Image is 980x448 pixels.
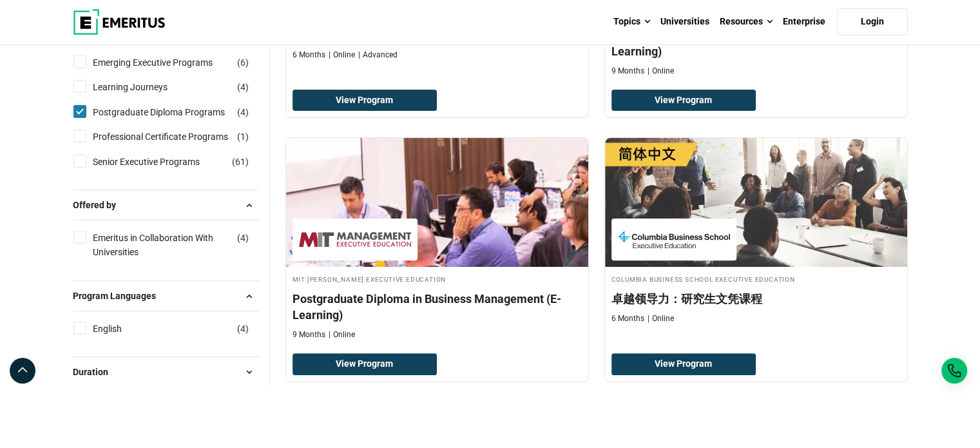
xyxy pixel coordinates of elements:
[240,233,245,243] span: 4
[293,90,437,112] a: View Program
[237,80,249,94] span: ( )
[648,313,674,324] p: Online
[240,57,245,68] span: 6
[286,138,588,347] a: Leadership Course by MIT Sloan Executive Education - MIT Sloan Executive Education MIT [PERSON_NA...
[299,225,411,254] img: MIT Sloan Executive Education
[611,66,644,77] p: 9 Months
[73,195,259,215] button: Offered by
[237,322,249,336] span: ( )
[293,291,582,323] h4: Postgraduate Diploma in Business Management (E-Learning)
[293,273,582,284] h4: MIT [PERSON_NAME] Executive Education
[611,90,756,112] a: View Program
[237,105,249,119] span: ( )
[358,50,398,61] p: Advanced
[93,55,238,70] a: Emerging Executive Programs
[237,130,249,144] span: ( )
[329,329,355,340] p: Online
[93,105,251,119] a: Postgraduate Diploma Programs
[93,130,254,144] a: Professional Certificate Programs
[605,138,907,267] img: 卓越领导力：研究生文凭课程 | Online Leadership Course
[611,291,901,307] h4: 卓越领导力：研究生文凭课程
[240,324,245,334] span: 4
[605,138,907,331] a: Leadership Course by Columbia Business School Executive Education - Columbia Business School Exec...
[237,55,249,70] span: ( )
[235,157,245,167] span: 61
[232,155,249,169] span: ( )
[93,80,193,94] a: Learning Journeys
[73,362,259,382] button: Duration
[73,198,126,212] span: Offered by
[73,286,259,306] button: Program Languages
[93,322,148,336] a: English
[93,155,226,169] a: Senior Executive Programs
[73,365,119,379] span: Duration
[293,329,325,340] p: 9 Months
[73,289,166,303] span: Program Languages
[293,50,325,61] p: 6 Months
[618,225,730,254] img: Columbia Business School Executive Education
[648,66,674,77] p: Online
[837,8,908,35] a: Login
[237,231,249,245] span: ( )
[240,82,245,92] span: 4
[286,138,588,267] img: Postgraduate Diploma in Business Management (E-Learning) | Online Leadership Course
[611,353,756,375] a: View Program
[611,313,644,324] p: 6 Months
[93,231,257,260] a: Emeritus in Collaboration With Universities
[240,107,245,117] span: 4
[611,273,901,284] h4: Columbia Business School Executive Education
[293,353,437,375] a: View Program
[329,50,355,61] p: Online
[240,131,245,142] span: 1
